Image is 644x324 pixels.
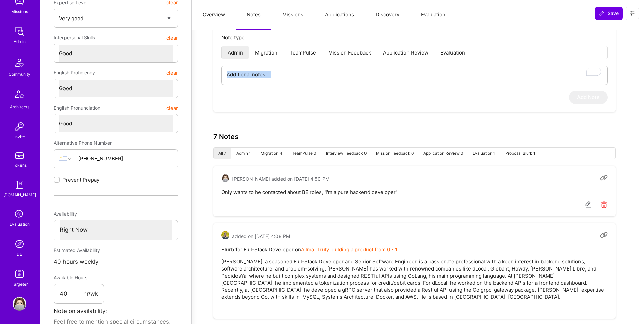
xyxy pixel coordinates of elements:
button: Save [595,7,623,20]
li: Mission Feedback [322,46,377,59]
div: Targeter [12,281,28,288]
div: 40 hours weekly [54,256,178,267]
img: Invite [13,120,26,133]
li: Admin 1 [231,148,256,159]
div: Tokens [13,161,27,169]
span: Interpersonal Skills [54,32,95,44]
li: Mission Feedback 0 [371,148,419,159]
button: clear [166,102,178,114]
span: English Pronunciation [54,102,100,114]
span: Prevent Prepay [62,176,99,183]
div: Availability [54,208,178,220]
li: Evaluation 1 [468,148,500,159]
div: Invite [14,133,25,140]
img: Community [11,55,28,71]
span: added on [DATE] 4:08 PM [232,232,290,240]
li: TeamPulse [284,46,322,59]
span: Save [599,10,619,17]
input: +1 (000) 000-0000 [78,150,173,167]
div: Estimated Availability [54,244,178,256]
div: Available Hours [54,272,104,284]
p: [PERSON_NAME], a seasoned Full-Stack Developer and Senior Software Engineer, is a passionate prof... [221,258,608,300]
img: User Avatar [13,297,26,311]
div: Missions [11,8,28,15]
div: DB [17,251,23,258]
button: clear [166,32,178,44]
li: Application Review 0 [419,148,468,159]
li: Proposal Blurb 1 [500,148,540,159]
p: Note type: [221,34,608,41]
div: Admin [14,38,26,45]
div: Architects [10,103,29,110]
i: Copy link [600,174,608,182]
img: Skill Targeter [13,267,26,281]
a: User Avatar [11,297,28,311]
div: [DOMAIN_NAME] [3,191,36,199]
img: User Avatar [221,174,229,182]
li: Migration 4 [256,148,287,159]
button: Add Note [569,91,608,104]
i: Edit [584,201,592,209]
button: clear [166,67,178,79]
li: All 7 [214,148,231,159]
img: guide book [13,178,26,191]
li: Admin [222,46,249,59]
img: tokens [15,152,24,159]
pre: Only wants to be contacted about BE roles, 'i'm a pure backend developer' [221,189,608,196]
li: Application Review [377,46,434,59]
span: [PERSON_NAME] added on [DATE] 4:50 PM [232,175,329,182]
div: Evaluation [10,221,30,228]
span: English Proficiency [54,67,95,79]
img: Admin Search [13,237,26,251]
li: Migration [249,46,284,59]
h3: 7 Notes [213,133,239,141]
li: TeamPulse 0 [287,148,321,159]
span: Alternative Phone Number [54,140,112,146]
a: User Avatar [221,174,229,184]
li: Evaluation [434,46,471,59]
i: Copy link [600,231,608,239]
img: Architects [11,87,28,103]
div: Community [9,71,30,78]
i: Delete [600,201,608,209]
input: XX [60,284,83,304]
label: Note on availability: [54,305,107,317]
a: Allma: Truly building a product from 0 - 1 [301,246,397,253]
span: hr/wk [83,290,98,298]
img: admin teamwork [13,25,26,38]
i: icon SelectionTeam [13,208,26,221]
a: User Avatar [221,231,229,241]
li: Interview Feedback 0 [321,148,371,159]
img: User Avatar [221,231,229,239]
textarea: To enrich screen reader interactions, please activate Accessibility in Grammarly extension settings [227,66,602,83]
pre: Blurb for Full-Stack Developer on [221,246,608,305]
